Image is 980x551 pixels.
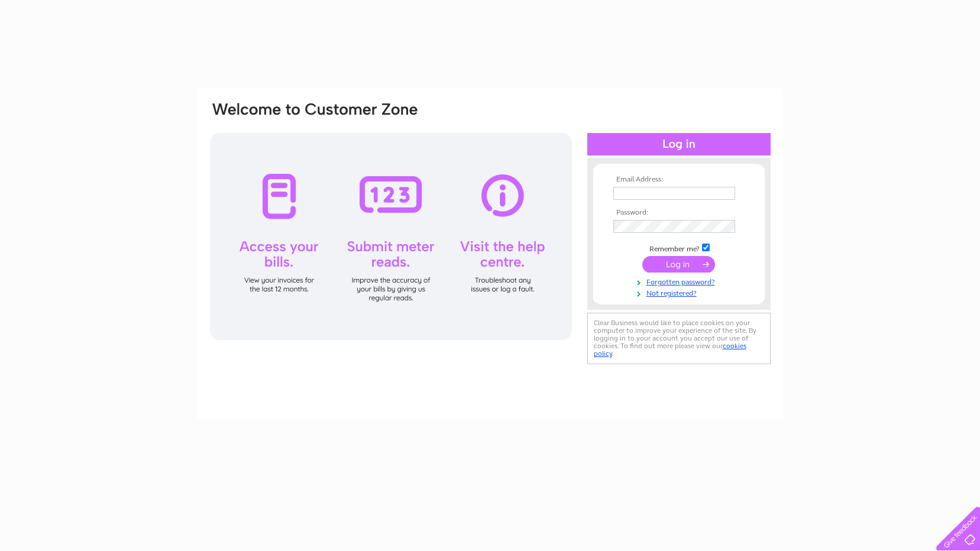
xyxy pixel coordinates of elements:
th: Email Address: [610,176,748,184]
th: Password: [610,209,748,217]
div: Clear Business would like to place cookies on your computer to improve your experience of the sit... [587,313,771,364]
a: cookies policy [594,342,746,358]
td: Remember me? [610,242,748,254]
input: Submit [642,256,715,273]
a: Not registered? [613,287,748,298]
a: Forgotten password? [613,275,748,287]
